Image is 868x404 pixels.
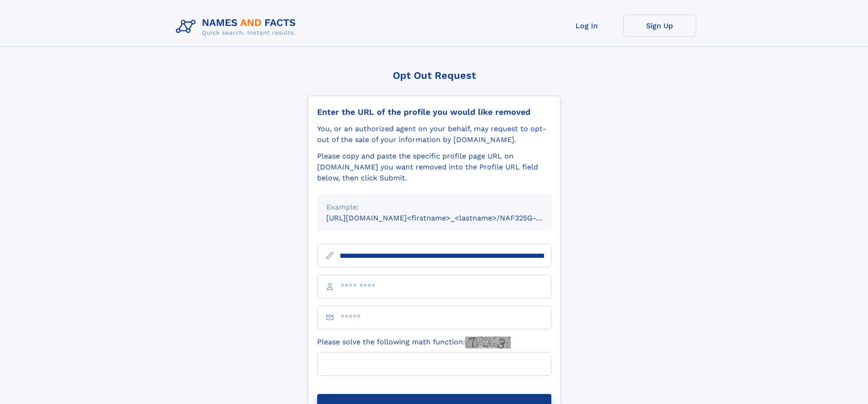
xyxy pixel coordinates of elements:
[317,151,551,184] div: Please copy and paste the specific profile page URL on [DOMAIN_NAME] you want removed into the Pr...
[317,123,551,145] div: You, or an authorized agent on your behalf, may request to opt-out of the sale of your informatio...
[317,337,511,348] label: Please solve the following math function:
[623,15,696,37] a: Sign Up
[308,70,561,81] div: Opt Out Request
[172,15,303,39] img: Logo Names and Facts
[317,107,551,117] div: Enter the URL of the profile you would like removed
[326,214,569,222] small: [URL][DOMAIN_NAME]<firstname>_<lastname>/NAF325G-xxxxxxxx
[550,15,623,37] a: Log In
[326,202,542,213] div: Example:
